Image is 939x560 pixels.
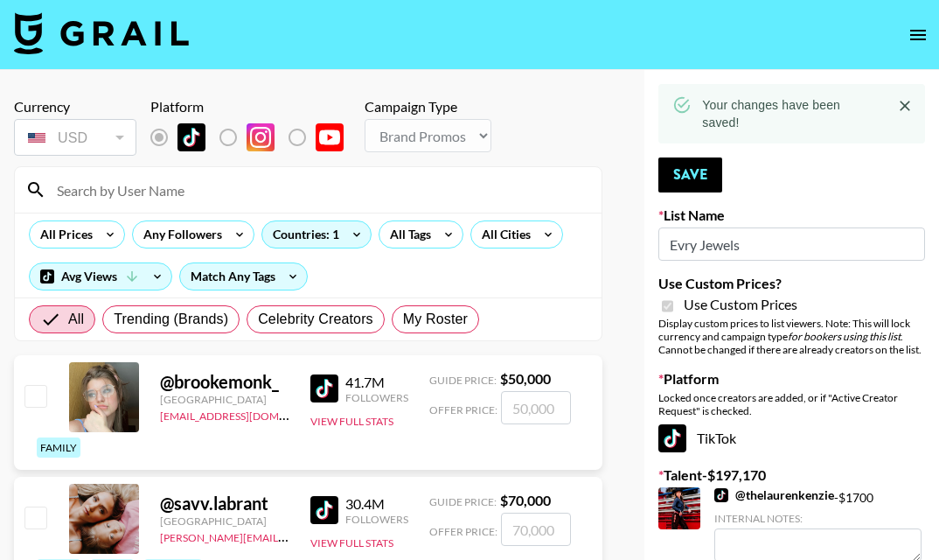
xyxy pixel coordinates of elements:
div: Avg Views [30,263,171,290]
input: Search by User Name [46,176,591,204]
div: All Cities [471,221,534,248]
label: List Name [658,206,925,224]
a: [PERSON_NAME][EMAIL_ADDRESS][DOMAIN_NAME] [160,528,419,544]
div: Followers [345,391,408,404]
div: Internal Notes: [714,512,922,525]
div: Your changes have been saved! [702,89,878,138]
span: My Roster [403,309,468,330]
button: open drawer [901,17,936,52]
div: family [37,437,80,458]
div: Currency is locked to USD [14,115,136,159]
label: Talent - $ 197,170 [658,466,925,484]
img: TikTok [658,424,686,452]
span: Celebrity Creators [258,309,373,330]
img: TikTok [310,374,338,402]
div: Countries: 1 [262,221,371,248]
div: Currency [14,98,136,115]
button: Close [892,93,918,119]
strong: $ 70,000 [500,492,551,508]
img: TikTok [714,488,728,502]
div: Display custom prices to list viewers. Note: This will lock currency and campaign type . Cannot b... [658,317,925,356]
span: Offer Price: [429,403,497,416]
strong: $ 50,000 [500,370,551,387]
div: @ savv.labrant [160,493,289,514]
div: TikTok [658,424,925,452]
div: [GEOGRAPHIC_DATA] [160,514,289,528]
input: 50,000 [501,391,571,424]
div: @ brookemonk_ [160,371,289,393]
div: Locked once creators are added, or if "Active Creator Request" is checked. [658,391,925,417]
div: Campaign Type [365,98,491,115]
img: TikTok [310,496,338,524]
span: Use Custom Prices [684,296,797,313]
em: for bookers using this list [788,330,901,343]
button: View Full Stats [310,415,393,428]
div: Match Any Tags [180,263,307,290]
div: All Tags [379,221,435,248]
div: Followers [345,513,408,526]
button: View Full Stats [310,536,393,549]
span: Trending (Brands) [114,309,228,330]
img: Grail Talent [14,12,189,54]
div: 41.7M [345,374,408,391]
span: Guide Price: [429,374,497,387]
a: [EMAIL_ADDRESS][DOMAIN_NAME] [160,406,336,423]
div: 30.4M [345,495,408,513]
label: Platform [658,370,925,388]
label: Use Custom Prices? [658,275,925,292]
img: Instagram [247,123,275,151]
button: Save [658,157,722,192]
a: @thelaurenkenzie [714,487,834,503]
img: YouTube [316,123,344,151]
div: List locked to TikTok. [150,119,358,156]
input: 70,000 [501,513,571,546]
span: Offer Price: [429,525,497,538]
span: All [68,309,84,330]
span: Guide Price: [429,495,497,508]
div: All Prices [30,221,96,248]
div: [GEOGRAPHIC_DATA] [160,393,289,406]
div: Any Followers [133,221,226,248]
div: USD [17,122,133,153]
div: Platform [150,98,358,115]
img: TikTok [177,123,205,151]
